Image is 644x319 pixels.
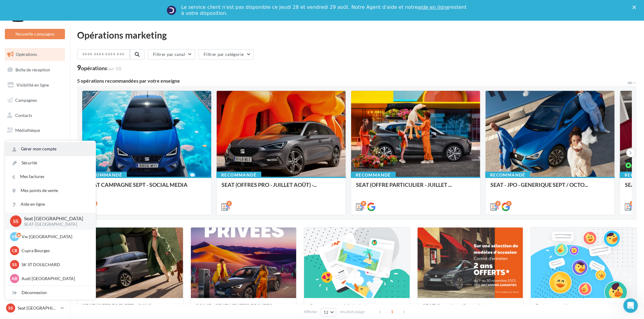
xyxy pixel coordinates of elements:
span: 12 [324,310,329,315]
span: Visibilité en ligne [16,82,49,87]
a: aide en ligne [418,4,449,10]
span: 1 [387,307,397,317]
span: SS [12,262,17,268]
button: 12 [321,308,336,317]
p: Audi [GEOGRAPHIC_DATA] [22,276,88,282]
p: Vw [GEOGRAPHIC_DATA] [22,234,88,240]
div: 6 [630,201,635,206]
span: SEAT - JPO - GENERIQUE SEPT / OCTO... [490,181,588,188]
a: Visibilité en ligne [4,79,66,91]
span: SEAT Occasions Garanties [422,303,486,309]
span: SS [8,305,13,311]
div: Recommandé [485,172,530,178]
span: AB [12,276,18,282]
a: Mes points de vente [5,184,96,197]
span: SEAT (OFFRE PARTICULIER - JUILLET ... [356,181,452,188]
span: Contacts [15,112,32,118]
p: SK ST DOULCHARD [22,262,88,268]
a: PERSONNALISATION PRINT [4,154,66,172]
div: 9 [77,64,121,71]
p: Seat [GEOGRAPHIC_DATA] [24,215,86,222]
span: résultats/page [340,309,365,315]
span: SEAT (OFFRES PRO - JUILLET AOÛT) -... [222,181,317,188]
p: Seat [GEOGRAPHIC_DATA] [18,305,58,311]
a: Boîte de réception [4,63,66,76]
span: (sur 10) [107,66,121,71]
span: Afficher [304,309,317,315]
a: Aide en ligne [5,197,96,211]
div: Fermer [632,5,639,9]
button: Filtrer par catégorie [198,49,254,60]
div: 5 opérations recommandées par votre enseigne [77,78,627,83]
span: Boîte de réception [15,67,50,72]
div: Recommandé [216,172,261,178]
div: 2 [506,201,512,206]
a: Mes factures [5,170,96,184]
span: SEAT CAMPAGNE SEPT - SOCIAL MEDIA [87,181,188,188]
div: 5 [226,201,232,206]
span: SEAT (OFFRES FLEET - JUIN) - [GEOGRAPHIC_DATA]... [82,303,154,315]
iframe: Intercom live chat [623,298,638,313]
span: Médiathèque [15,128,40,133]
div: Le service client n'est pas disponible ce jeudi 28 et vendredi 29 août. Notre Agent d'aide et not... [181,4,468,16]
div: 9 [361,201,366,206]
a: Campagnes [4,94,66,107]
a: Gérer mon compte [5,142,96,156]
div: Recommandé [351,172,396,178]
span: VB [12,234,18,240]
p: Cupra Bourges [22,248,88,254]
a: Opérations [4,48,66,61]
span: SS [13,218,19,225]
span: CB [12,248,17,254]
a: SS Seat [GEOGRAPHIC_DATA] [5,302,65,314]
p: SEAT-[GEOGRAPHIC_DATA] [24,222,86,227]
div: Recommandé [82,172,127,178]
button: Nouvelle campagne [5,29,65,39]
div: opérations [81,65,121,71]
div: Déconnexion [5,286,96,300]
span: Opérations [16,52,37,57]
div: 2 [495,201,501,206]
a: Sécurité [5,156,96,170]
a: Contacts [4,109,66,122]
span: Campagnes publicitaires [309,303,368,309]
span: Campagnes [15,98,37,103]
div: Opérations marketing [77,30,637,39]
button: Filtrer par canal [148,49,195,60]
a: Médiathèque [4,124,66,137]
a: Calendrier [4,139,66,152]
img: Profile image for Service-Client [167,5,176,15]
